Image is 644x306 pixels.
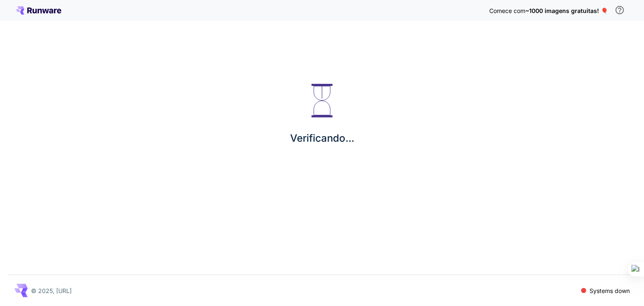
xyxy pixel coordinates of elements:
[31,287,72,294] font: © 2025, [URL]
[611,2,628,18] button: Para se qualificar para crédito gratuito, você precisa se inscrever com um endereço de e-mail com...
[290,132,354,144] font: Verificando...
[589,286,630,295] p: Systems down
[525,7,608,14] font: ~1000 imagens gratuitas! 🎈
[489,7,525,14] font: Comece com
